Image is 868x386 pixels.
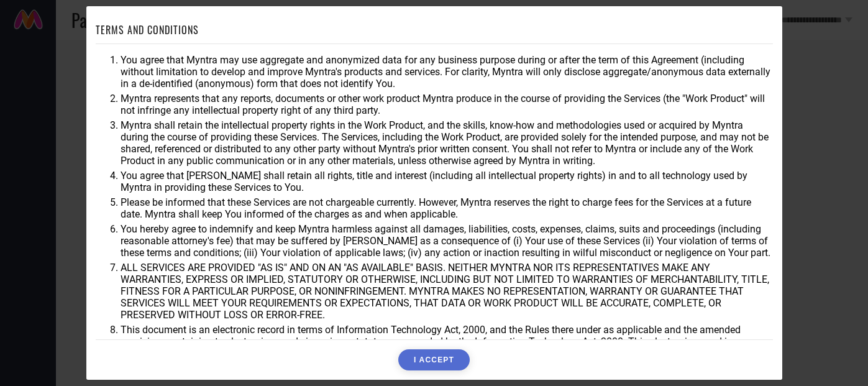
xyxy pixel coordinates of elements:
button: I ACCEPT [398,349,470,370]
h1: TERMS AND CONDITIONS [96,22,199,37]
li: Myntra shall retain the intellectual property rights in the Work Product, and the skills, know-ho... [121,119,773,167]
li: Myntra represents that any reports, documents or other work product Myntra produce in the course ... [121,93,773,116]
li: ALL SERVICES ARE PROVIDED "AS IS" AND ON AN "AS AVAILABLE" BASIS. NEITHER MYNTRA NOR ITS REPRESEN... [121,262,773,321]
li: You hereby agree to indemnify and keep Myntra harmless against all damages, liabilities, costs, e... [121,223,773,259]
li: You agree that Myntra may use aggregate and anonymized data for any business purpose during or af... [121,54,773,90]
li: You agree that [PERSON_NAME] shall retain all rights, title and interest (including all intellect... [121,170,773,193]
li: This document is an electronic record in terms of Information Technology Act, 2000, and the Rules... [121,324,773,359]
li: Please be informed that these Services are not chargeable currently. However, Myntra reserves the... [121,196,773,220]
